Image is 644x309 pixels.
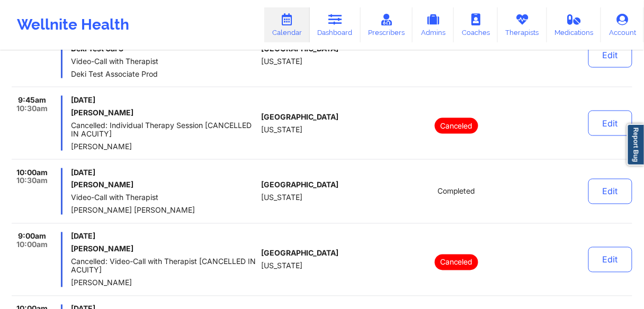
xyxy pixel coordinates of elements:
span: Video-Call with Therapist [71,57,257,66]
h6: [PERSON_NAME] [71,108,257,117]
span: [PERSON_NAME] [PERSON_NAME] [71,206,257,215]
span: Cancelled: Video-Call with Therapist [CANCELLED IN ACUITY] [71,258,257,275]
a: Dashboard [310,7,361,42]
span: [US_STATE] [261,125,302,134]
h6: [PERSON_NAME] [71,181,257,189]
a: Prescribers [361,7,413,42]
span: [PERSON_NAME] [71,142,257,151]
a: Report Bug [627,124,644,166]
span: Completed [437,187,476,196]
span: 10:00am [16,241,48,249]
a: Admins [413,7,454,42]
span: 10:30am [16,177,48,185]
span: Cancelled: Individual Therapy Session [CANCELLED IN ACUITY] [71,121,257,138]
button: Edit [588,179,632,204]
button: Edit [588,111,632,136]
h6: [PERSON_NAME] [71,245,257,253]
span: Video-Call with Therapist [71,194,257,202]
span: [GEOGRAPHIC_DATA] [261,249,338,258]
span: 10:30am [16,104,48,113]
a: Therapists [498,7,547,42]
span: [GEOGRAPHIC_DATA] [261,113,338,121]
span: [GEOGRAPHIC_DATA] [261,181,338,189]
a: Medications [547,7,602,42]
button: Edit [588,247,632,272]
p: Canceled [435,255,478,270]
span: Deki Test Associate Prod [71,70,257,78]
a: Calendar [264,7,310,42]
span: [DATE] [71,232,257,241]
span: [DATE] [71,168,257,177]
span: [US_STATE] [261,194,302,202]
span: [PERSON_NAME] [71,279,257,287]
button: Edit [588,42,632,68]
span: [US_STATE] [261,262,302,270]
a: Account [601,7,644,42]
span: 9:45am [18,96,46,104]
span: [US_STATE] [261,57,302,66]
p: Canceled [435,118,478,134]
span: 10:00am [16,168,48,177]
span: 9:00am [18,232,46,241]
a: Coaches [454,7,498,42]
span: [DATE] [71,96,257,104]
